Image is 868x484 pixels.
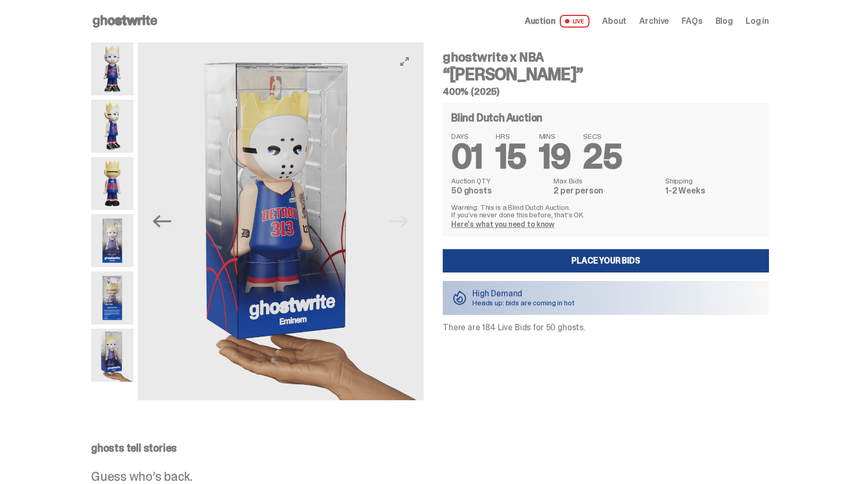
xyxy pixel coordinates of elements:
[583,133,622,140] span: SECS
[443,87,769,96] h5: 400% (2025)
[496,133,526,140] span: HRS
[91,214,133,267] img: Eminem_NBA_400_12.png
[443,66,769,83] h3: “[PERSON_NAME]”
[639,17,669,25] a: Archive
[553,177,659,184] dt: Max Bids
[496,135,526,179] span: 15
[665,177,760,184] dt: Shipping
[91,157,133,210] img: Copy%20of%20Eminem_NBA_400_6.png
[682,17,702,25] a: FAQs
[451,135,483,179] span: 01
[583,135,622,179] span: 25
[451,187,547,195] dd: 50 ghosts
[525,15,589,28] a: Auction LIVE
[91,443,769,453] p: ghosts tell stories
[451,219,554,229] a: Here's what you need to know
[443,323,769,332] p: There are 184 Live Bids for 50 ghosts.
[150,210,174,233] button: Previous
[451,133,483,140] span: DAYS
[539,135,571,179] span: 19
[560,15,590,28] span: LIVE
[451,177,547,184] dt: Auction QTY
[91,329,133,382] img: eminem%20scale.png
[91,100,133,153] img: Copy%20of%20Eminem_NBA_400_3.png
[91,271,133,324] img: Eminem_NBA_400_13.png
[665,187,760,195] dd: 1-2 Weeks
[398,55,411,68] button: View full-screen
[138,42,424,400] img: eminem%20scale.png
[602,17,627,25] a: About
[553,187,659,195] dd: 2 per person
[451,112,542,123] h4: Blind Dutch Auction
[472,299,575,306] p: Heads up: bids are coming in hot
[715,17,733,25] a: Blog
[443,51,769,64] h4: ghostwrite x NBA
[746,17,769,25] a: Log in
[91,42,133,95] img: Copy%20of%20Eminem_NBA_400_1.png
[472,289,575,298] p: High Demand
[443,249,769,272] a: Place your Bids
[451,204,760,218] p: Warning: This is a Blind Dutch Auction. If you’ve never done this before, that’s OK.
[525,17,556,25] span: Auction
[539,133,571,140] span: MINS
